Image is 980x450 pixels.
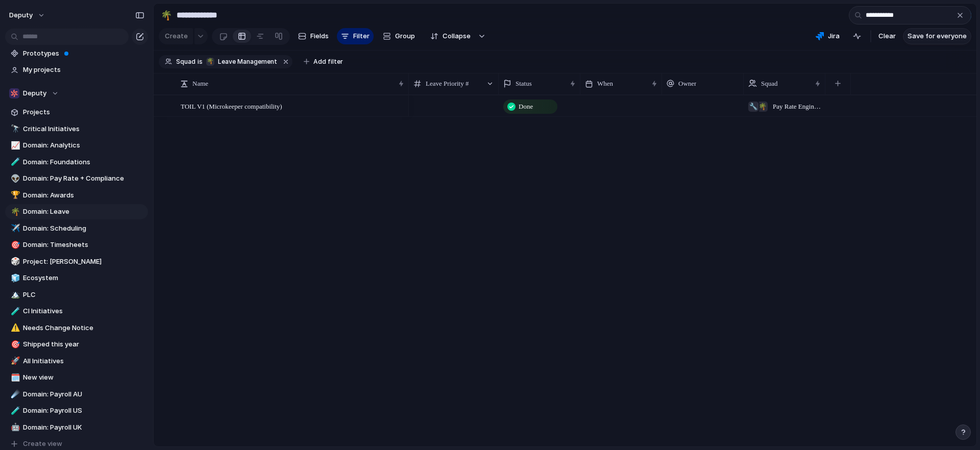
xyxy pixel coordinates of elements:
[5,270,148,286] a: 🧊Ecosystem
[395,31,415,41] span: Group
[5,62,148,78] a: My projects
[9,10,33,20] span: deputy
[23,257,144,267] span: Project: [PERSON_NAME]
[11,322,18,334] div: ⚠️
[11,306,18,317] div: 🧪
[23,356,144,366] span: All Initiatives
[11,189,18,201] div: 🏆
[11,272,18,284] div: 🧊
[195,56,205,67] button: is
[874,28,900,44] button: Clear
[9,372,19,383] button: 🗓️
[23,65,144,75] span: My projects
[5,155,148,170] div: 🧪Domain: Foundations
[9,406,19,416] button: 🧪
[192,79,208,89] span: Name
[9,190,19,201] button: 🏆
[378,28,420,44] button: Group
[5,237,148,253] a: 🎯Domain: Timesheets
[9,207,19,217] button: 🌴
[426,79,469,89] span: Leave Priority #
[9,273,19,283] button: 🧊
[5,403,148,418] a: 🧪Domain: Payroll US
[5,304,148,319] a: 🧪CI Initiatives
[908,31,967,41] span: Save for everyone
[9,140,19,151] button: 📈
[757,102,768,112] div: 🌴
[424,28,476,44] button: Collapse
[5,221,148,236] a: ✈️Domain: Scheduling
[9,257,19,267] button: 🎲
[23,439,62,449] span: Create view
[23,406,144,416] span: Domain: Payroll US
[11,289,18,301] div: 🏔️
[516,79,532,89] span: Status
[5,46,148,61] a: Prototypes
[353,31,370,41] span: Filter
[11,173,18,185] div: 👽
[9,422,19,433] button: 🤖
[9,173,19,184] button: 👽
[11,206,18,218] div: 🌴
[204,56,279,67] button: 🌴Leave Management
[812,29,844,44] button: Jira
[23,306,144,316] span: CI Initiatives
[11,123,18,135] div: 🔭
[9,290,19,300] button: 🏔️
[903,28,971,44] button: Save for everyone
[23,422,144,433] span: Domain: Payroll UK
[23,223,144,234] span: Domain: Scheduling
[9,223,19,234] button: ✈️
[9,389,19,399] button: ☄️
[9,356,19,366] button: 🚀
[9,339,19,349] button: 🎯
[158,7,175,23] button: 🌴
[11,355,18,367] div: 🚀
[11,339,18,351] div: 🎯
[5,204,148,219] a: 🌴Domain: Leave
[23,48,144,59] span: Prototypes
[443,31,471,41] span: Collapse
[5,86,148,101] button: Deputy
[23,389,144,399] span: Domain: Payroll AU
[198,57,203,66] span: is
[678,79,696,89] span: Owner
[5,105,148,120] a: Projects
[23,240,144,250] span: Domain: Timesheets
[23,273,144,283] span: Ecosystem
[298,55,349,69] button: Add filter
[5,254,148,269] a: 🎲Project: [PERSON_NAME]
[5,337,148,352] a: 🎯Shipped this year
[5,320,148,336] a: ⚠️Needs Change Notice
[337,28,374,44] button: Filter
[828,31,840,41] span: Jira
[5,188,148,203] a: 🏆Domain: Awards
[5,387,148,402] a: ☄️Domain: Payroll AU
[5,370,148,385] a: 🗓️New view
[161,8,172,22] div: 🌴
[23,107,144,117] span: Projects
[5,287,148,303] a: 🏔️PLC
[5,171,148,186] div: 👽Domain: Pay Rate + Compliance
[11,388,18,400] div: ☄️
[294,28,333,44] button: Fields
[5,354,148,369] a: 🚀All Initiatives
[310,31,329,41] span: Fields
[9,124,19,134] button: 🔭
[11,421,18,433] div: 🤖
[5,138,148,153] a: 📈Domain: Analytics
[878,31,896,41] span: Clear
